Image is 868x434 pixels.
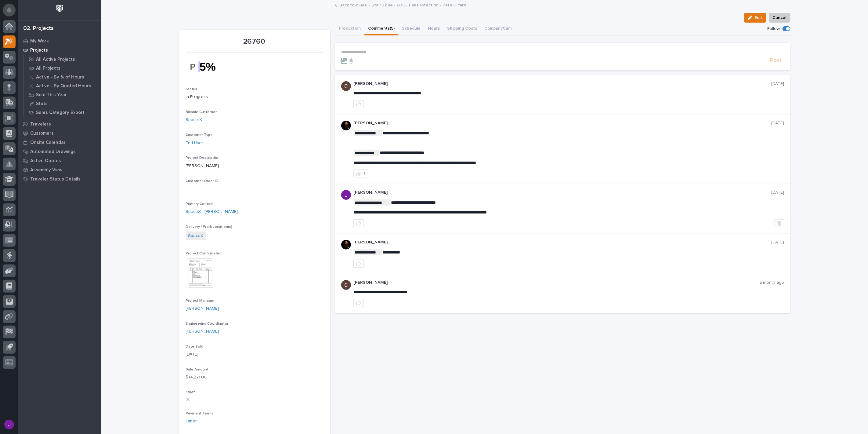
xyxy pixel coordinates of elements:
[186,322,229,326] span: Engineering Coordinator
[54,3,65,14] img: Workspace Logo
[186,140,204,146] a: End User
[341,280,351,290] img: AGNmyxaji213nCK4JzPdPN3H3CMBhXDSA2tJ_sy3UIa5=s96-c
[186,252,223,255] span: Project Confirmation
[186,156,220,160] span: Project Description
[353,299,364,307] button: like this post
[768,57,784,64] button: Post
[30,177,81,182] p: Traveler Status Details
[772,121,784,126] p: [DATE]
[8,7,16,17] div: Notifications
[18,165,101,174] a: Assembly View
[18,174,101,184] a: Traveler Status Details
[353,121,772,126] p: [PERSON_NAME]
[24,55,101,64] a: All Active Projects
[30,167,62,173] p: Assembly View
[364,23,398,35] button: Comments (5)
[353,219,364,227] button: like this post
[186,299,215,303] span: Project Manager
[18,138,101,147] a: Onsite Calendar
[335,23,364,35] button: Production
[772,240,784,245] p: [DATE]
[353,100,364,108] button: like this post
[353,170,368,177] button: 1
[18,46,101,55] a: Projects
[186,418,197,425] a: Other
[744,13,766,23] button: Edit
[353,260,364,268] button: like this post
[341,240,351,250] img: zmKUmRVDQjmBLfnAs97p
[424,23,443,35] button: Hours
[755,15,762,20] span: Edit
[188,233,204,239] a: SpaceX
[353,81,772,86] p: [PERSON_NAME]
[186,163,323,169] p: [PERSON_NAME]
[186,412,214,415] span: Payment Terms
[398,23,424,35] button: Schedule
[186,110,217,114] span: Billable Customer
[772,81,784,86] p: [DATE]
[186,374,323,381] p: $ 14,221.00
[186,202,214,206] span: Primary Contact
[768,26,780,31] p: Follow
[186,328,219,335] a: [PERSON_NAME]
[186,179,219,183] span: Customer Order ID
[36,83,91,89] p: Active - By Quoted Hours
[36,66,60,71] p: All Projects
[443,23,481,35] button: Shipping Costs
[18,119,101,129] a: Travelers
[24,108,101,117] a: Sales Category Export
[186,87,197,91] span: Status
[30,140,66,145] p: Onsite Calendar
[186,37,323,46] p: 26760
[775,219,784,227] button: Delete post
[341,190,351,200] img: ACg8ocLB2sBq07NhafZLDpfZztpbDqa4HYtD3rBf5LhdHf4k=s96-c
[18,36,101,46] a: My Work
[353,280,760,285] p: [PERSON_NAME]
[186,209,238,215] a: SpaceX - [PERSON_NAME]
[24,90,101,99] a: Sold This Year
[24,99,101,108] a: Stats
[36,101,48,107] p: Stats
[186,368,209,371] span: Sale Amount
[186,117,202,123] a: Space X
[773,14,787,21] span: Cancel
[353,190,772,195] p: [PERSON_NAME]
[3,418,16,431] button: users-avatar
[339,1,466,8] a: Back to25348 - Stair Zone - EDGE Fall Protection - Path C Yard
[481,23,515,35] button: CompanyCam
[186,56,232,77] img: hZMR-UHn1C1k4OH-akBFfKGT3vxzpCnsQD5S9AVbaTE
[186,133,213,137] span: Customer Type
[36,92,67,98] p: Sold This Year
[186,186,323,192] p: -
[341,121,351,130] img: zmKUmRVDQjmBLfnAs97p
[770,57,782,64] span: Post
[30,38,49,44] p: My Work
[341,81,351,91] img: AGNmyxaji213nCK4JzPdPN3H3CMBhXDSA2tJ_sy3UIa5=s96-c
[769,13,790,23] button: Cancel
[30,48,48,53] p: Projects
[23,25,54,32] div: 02. Projects
[186,345,204,348] span: Date Sold
[18,147,101,156] a: Automated Drawings
[3,4,16,16] button: Notifications
[772,190,784,195] p: [DATE]
[186,305,219,312] a: [PERSON_NAME]
[353,240,772,245] p: [PERSON_NAME]
[363,171,365,176] div: 1
[30,158,61,164] p: Active Quotes
[30,149,76,155] p: Automated Drawings
[186,94,323,100] p: In Progress
[30,131,54,136] p: Customers
[36,57,75,62] p: All Active Projects
[36,75,84,80] p: Active - By % of Hours
[24,73,101,81] a: Active - By % of Hours
[36,110,85,115] p: Sales Category Export
[186,391,195,394] span: T&M?
[186,351,323,358] p: [DATE]
[186,225,233,229] span: Delivery / Work Location(s)
[30,122,51,127] p: Travelers
[24,82,101,90] a: Active - By Quoted Hours
[18,129,101,138] a: Customers
[760,280,784,285] p: a month ago
[24,64,101,72] a: All Projects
